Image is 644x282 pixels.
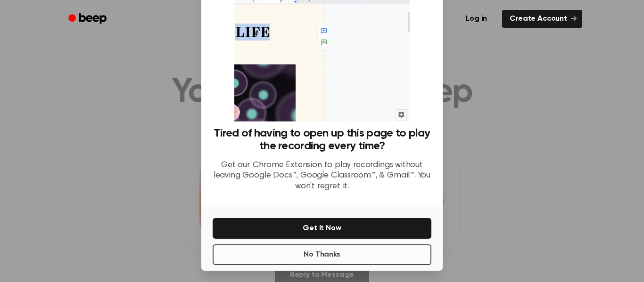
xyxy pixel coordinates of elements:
[502,10,582,28] a: Create Account
[213,160,431,192] p: Get our Chrome Extension to play recordings without leaving Google Docs™, Google Classroom™, & Gm...
[213,244,431,265] button: No Thanks
[213,218,431,239] button: Get It Now
[213,127,431,153] h3: Tired of having to open up this page to play the recording every time?
[62,10,115,28] a: Beep
[456,8,496,30] a: Log in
